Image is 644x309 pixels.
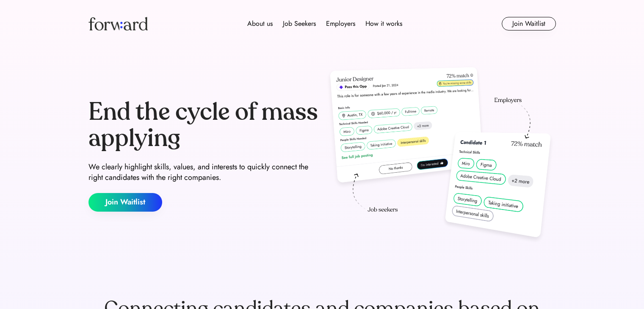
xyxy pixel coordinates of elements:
[502,17,556,30] button: Join Waitlist
[247,19,273,29] div: About us
[283,19,316,29] div: Job Seekers
[88,193,162,212] button: Join Waitlist
[88,17,148,30] img: Forward logo
[88,162,319,183] div: We clearly highlight skills, values, and interests to quickly connect the right candidates with t...
[326,19,355,29] div: Employers
[326,64,556,246] img: hero-image.png
[88,99,319,151] div: End the cycle of mass applying
[365,19,402,29] div: How it works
